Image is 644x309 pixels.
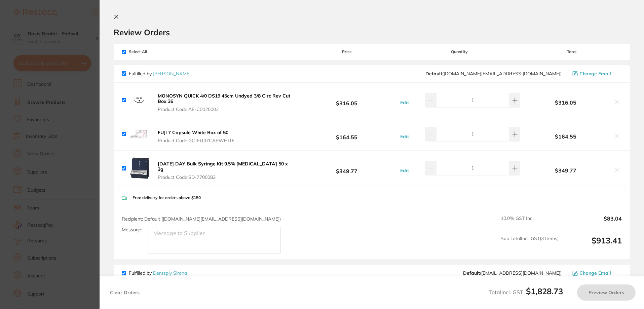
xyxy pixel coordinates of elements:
[489,289,563,296] span: Total Incl. GST
[463,270,562,276] span: clientservices@dentsplysirona.com
[158,107,295,112] span: Product Code: AE-C0025002
[129,270,187,276] p: Fulfilled by
[570,270,622,276] button: Change Email
[526,286,563,296] b: $1,828.73
[122,49,189,54] span: Select All
[425,71,562,76] span: customer.care@henryschein.com.au
[158,175,295,180] span: Product Code: SD-7700082
[297,94,396,106] b: $316.05
[398,133,411,140] button: Edit
[156,93,297,112] button: MONOSYN QUICK 4/0 DS19 45cm Undyed 3/8 Circ Rev Cut Box 36 Product Code:AE-C0025002
[397,49,522,54] span: Quantity
[564,236,622,254] output: $913.41
[425,71,442,77] b: Default
[564,216,622,230] output: $83.04
[108,284,142,301] button: Clear Orders
[122,216,281,222] span: Recipient: Default ( [DOMAIN_NAME][EMAIL_ADDRESS][DOMAIN_NAME] )
[158,161,288,172] b: [DATE] DAY Bulk Syringe Kit 9.5% [MEDICAL_DATA] 50 x 3g
[463,270,480,276] b: Default
[297,162,396,175] b: $349.77
[129,89,150,111] img: c2FlOTZubQ
[522,100,610,106] b: $316.05
[156,161,297,180] button: [DATE] DAY Bulk Syringe Kit 9.5% [MEDICAL_DATA] 50 x 3g Product Code:SD-7700082
[570,71,622,77] button: Change Email
[129,157,150,179] img: OXFrb2JycA
[129,123,150,145] img: cDhmanpnMA
[158,129,228,136] b: FUJI 7 Capsule White Box of 50
[579,71,611,76] span: Change Email
[129,71,191,76] p: Fulfilled by
[297,128,396,141] b: $164.55
[522,49,622,54] span: Total
[158,93,290,104] b: MONOSYN QUICK 4/0 DS19 45cm Undyed 3/8 Circ Rev Cut Box 36
[398,167,411,173] button: Edit
[579,270,611,276] span: Change Email
[297,49,396,54] span: Price
[501,236,559,254] span: Sub Total Incl. GST ( 3 Items)
[577,284,636,301] button: Preview Orders
[153,71,191,77] a: [PERSON_NAME]
[501,216,559,230] span: 10.0 % GST Incl.
[522,133,610,140] b: $164.55
[132,195,201,200] p: Free delivery for orders above $150
[398,100,411,106] button: Edit
[114,27,630,37] h2: Review Orders
[122,227,142,233] label: Message:
[153,270,187,276] a: Dentsply Sirona
[522,167,610,173] b: $349.77
[156,129,236,144] button: FUJI 7 Capsule White Box of 50 Product Code:GC-FUJI7CAPWHITE
[158,138,234,143] span: Product Code: GC-FUJI7CAPWHITE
